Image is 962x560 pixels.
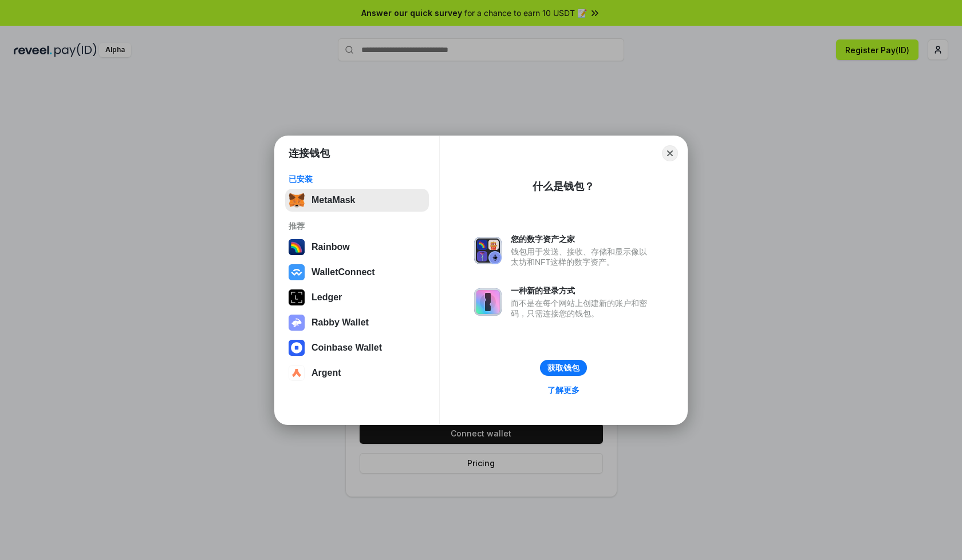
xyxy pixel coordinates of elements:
[285,336,429,359] button: Coinbase Wallet
[285,261,429,284] button: WalletConnect
[533,180,594,193] div: 什么是钱包？
[312,317,369,328] div: Rabby Wallet
[662,145,678,161] button: Close
[547,363,579,373] div: 获取钱包
[289,174,425,184] div: 已安装
[285,236,429,259] button: Rainbow
[474,237,502,264] img: svg+xml,%3Csvg%20xmlns%3D%22http%3A%2F%2Fwww.w3.org%2F2000%2Fsvg%22%20fill%3D%22none%22%20viewBox...
[285,189,429,212] button: MetaMask
[289,239,305,255] img: svg+xml,%3Csvg%20width%3D%22120%22%20height%3D%22120%22%20viewBox%3D%220%200%20120%20120%22%20fil...
[312,242,350,252] div: Rainbow
[547,385,579,395] div: 了解更多
[289,221,425,231] div: 推荐
[289,289,305,305] img: svg+xml,%3Csvg%20xmlns%3D%22http%3A%2F%2Fwww.w3.org%2F2000%2Fsvg%22%20width%3D%2228%22%20height%3...
[312,292,342,303] div: Ledger
[511,285,653,296] div: 一种新的登录方式
[289,264,305,280] img: svg+xml,%3Csvg%20width%3D%2228%22%20height%3D%2228%22%20viewBox%3D%220%200%2028%2028%22%20fill%3D...
[289,146,330,160] h1: 连接钱包
[289,340,305,356] img: svg+xml,%3Csvg%20width%3D%2228%22%20height%3D%2228%22%20viewBox%3D%220%200%2028%2028%22%20fill%3D...
[285,286,429,309] button: Ledger
[289,365,305,381] img: svg+xml,%3Csvg%20width%3D%2228%22%20height%3D%2228%22%20viewBox%3D%220%200%2028%2028%22%20fill%3D...
[541,383,586,398] a: 了解更多
[474,288,502,316] img: svg+xml,%3Csvg%20xmlns%3D%22http%3A%2F%2Fwww.w3.org%2F2000%2Fsvg%22%20fill%3D%22none%22%20viewBox...
[289,315,305,331] img: svg+xml,%3Csvg%20xmlns%3D%22http%3A%2F%2Fwww.w3.org%2F2000%2Fsvg%22%20fill%3D%22none%22%20viewBox...
[511,298,653,319] div: 而不是在每个网站上创建新的账户和密码，只需连接您的钱包。
[312,195,355,205] div: MetaMask
[511,234,653,244] div: 您的数字资产之家
[312,343,382,353] div: Coinbase Wallet
[285,311,429,334] button: Rabby Wallet
[285,362,429,384] button: Argent
[289,192,305,208] img: svg+xml,%3Csvg%20fill%3D%22none%22%20height%3D%2233%22%20viewBox%3D%220%200%2035%2033%22%20width%...
[312,267,375,277] div: WalletConnect
[511,247,653,267] div: 钱包用于发送、接收、存储和显示像以太坊和NFT这样的数字资产。
[312,368,341,378] div: Argent
[540,360,587,376] button: 获取钱包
